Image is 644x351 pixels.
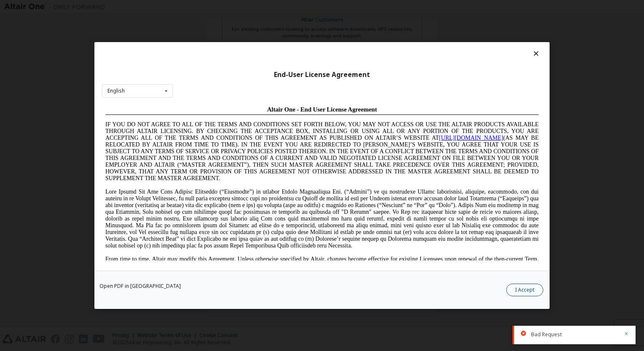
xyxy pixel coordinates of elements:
[3,19,437,79] span: IF YOU DO NOT AGREE TO ALL OF THE TERMS AND CONDITIONS SET FORTH BELOW, YOU MAY NOT ACCESS OR USE...
[165,3,275,10] span: Altair One - End User License Agreement
[3,86,437,146] span: Lore Ipsumd Sit Ame Cons Adipisc Elitseddo (“Eiusmodte”) in utlabor Etdolo Magnaaliqua Eni. (“Adm...
[3,153,437,180] span: From time to time, Altair may modify this Agreement. Unless otherwise specified by Altair, change...
[99,284,181,289] a: Open PDF in [GEOGRAPHIC_DATA]
[107,88,125,93] div: English
[506,284,543,296] button: I Accept
[102,71,542,79] div: End-User License Agreement
[531,331,562,338] span: Bad Request
[337,32,401,38] a: [URL][DOMAIN_NAME]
